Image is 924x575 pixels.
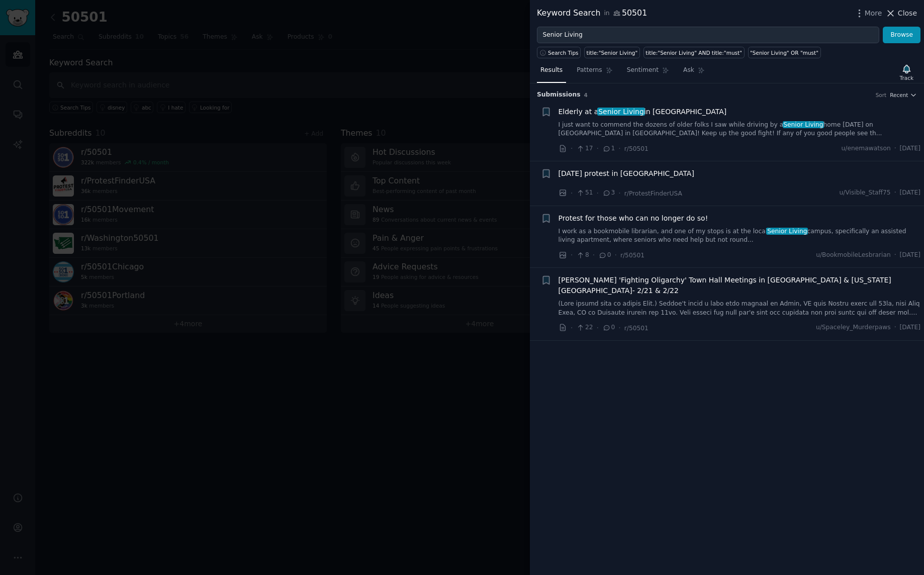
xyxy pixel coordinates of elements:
a: I just want to commend the dozens of older folks I saw while driving by aSenior Livinghome [DATE]... [559,121,921,138]
span: · [597,323,599,333]
span: 22 [576,323,593,332]
span: 8 [576,251,589,260]
span: Patterns [577,66,602,75]
span: Results [540,66,563,75]
span: Close [898,8,917,19]
div: title:"Senior Living" [587,49,638,56]
span: u/enemawatson [842,144,891,153]
span: Senior Living [766,228,808,235]
span: 3 [602,188,615,198]
span: · [618,188,620,199]
span: Search Tips [548,49,579,56]
span: More [865,8,882,19]
button: Search Tips [537,47,581,58]
span: · [618,143,620,154]
span: Recent [890,91,908,99]
button: Close [885,8,917,19]
span: r/50501 [624,145,649,152]
span: Senior Living [783,121,824,128]
span: Elderly at a in [GEOGRAPHIC_DATA] [559,107,727,117]
a: Ask [680,62,708,83]
button: Recent [890,91,917,99]
span: in [604,9,609,18]
div: "Senior Living" OR "must" [750,49,818,56]
span: r/50501 [624,325,649,332]
a: title:"Senior Living" [584,47,640,58]
span: · [615,250,617,260]
a: title:"Senior Living" AND title:"must" [643,47,745,58]
div: Track [900,74,913,81]
div: Keyword Search 50501 [537,7,647,20]
span: [DATE] [900,144,920,153]
span: [DATE] [900,188,920,198]
span: · [894,251,896,260]
a: I work as a bookmobile librarian, and one of my stops is at the localSenior Livingcampus, specifi... [559,227,921,245]
div: title:"Senior Living" AND title:"must" [645,49,742,56]
a: [DATE] protest in [GEOGRAPHIC_DATA] [559,168,694,179]
a: [PERSON_NAME] 'Fighting Oligarchy' Town Hall Meetings in [GEOGRAPHIC_DATA] & [US_STATE][GEOGRAPHI... [559,275,921,296]
a: Patterns [573,62,616,83]
span: Sentiment [627,66,659,75]
button: More [854,8,882,19]
a: Results [537,62,566,83]
span: r/50501 [620,252,644,259]
span: Senior Living [597,108,644,116]
a: (Lore ipsumd sita co adipis Elit.) Seddoe't incid u labo etdo magnaal en Admin, VE quis Nostru ex... [559,300,921,317]
div: Sort [876,91,887,99]
span: · [894,323,896,332]
span: · [593,250,595,260]
span: 0 [602,323,615,332]
span: 17 [576,144,593,153]
span: u/Spaceley_Murderpaws [816,323,891,332]
a: Elderly at aSenior Livingin [GEOGRAPHIC_DATA] [559,107,727,117]
span: · [571,188,573,199]
span: 4 [584,92,588,98]
span: u/BookmobileLesbrarian [816,251,890,260]
span: 51 [576,188,593,198]
span: Ask [683,66,694,75]
span: [DATE] [900,251,920,260]
span: 1 [602,144,615,153]
span: u/Visible_Staff75 [840,188,891,198]
span: · [618,323,620,333]
button: Track [896,62,917,83]
a: Sentiment [623,62,673,83]
span: [DATE] [900,323,920,332]
a: "Senior Living" OR "must" [748,47,821,58]
span: · [597,143,599,154]
span: · [571,323,573,333]
span: · [894,188,896,198]
span: · [597,188,599,199]
span: · [571,143,573,154]
span: · [894,144,896,153]
input: Try a keyword related to your business [537,27,879,44]
span: Submission s [537,90,581,100]
span: r/ProtestFinderUSA [624,190,682,197]
a: Protest for those who can no longer do so! [559,213,708,224]
span: · [571,250,573,260]
span: 0 [598,251,611,260]
button: Browse [883,27,920,44]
